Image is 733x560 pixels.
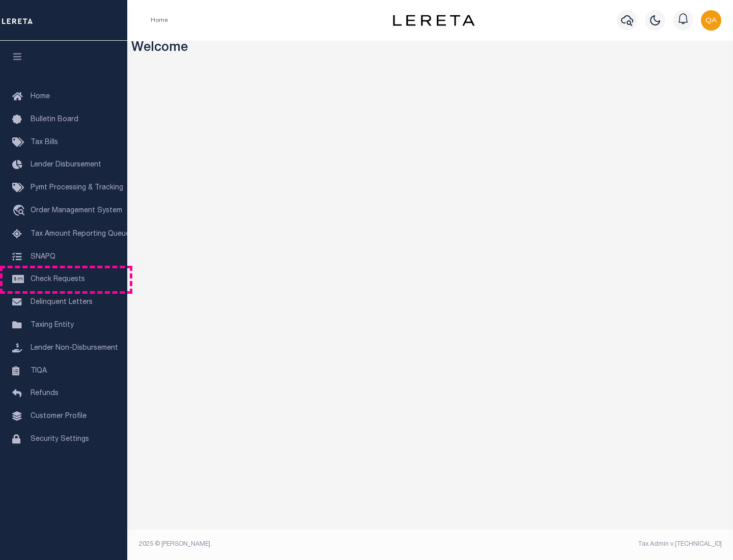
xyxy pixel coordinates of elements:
[31,367,47,374] span: TIQA
[31,231,130,238] span: Tax Amount Reporting Queue
[151,16,168,25] li: Home
[31,436,89,443] span: Security Settings
[31,207,122,214] span: Order Management System
[31,253,55,260] span: SNAPQ
[393,15,474,26] img: logo-dark.svg
[12,205,29,218] i: travel_explore
[438,540,722,549] div: Tax Admin v.[TECHNICAL_ID]
[31,413,87,420] span: Customer Profile
[31,184,123,191] span: Pymt Processing & Tracking
[31,299,93,306] span: Delinquent Letters
[131,41,729,57] h3: Welcome
[31,276,85,283] span: Check Requests
[131,540,431,549] div: 2025 © [PERSON_NAME].
[31,161,101,169] span: Lender Disbursement
[31,116,78,123] span: Bulletin Board
[31,345,118,352] span: Lender Non-Disbursement
[701,10,721,31] img: svg+xml;base64,PHN2ZyB4bWxucz0iaHR0cDovL3d3dy53My5vcmcvMjAwMC9zdmciIHBvaW50ZXItZXZlbnRzPSJub25lIi...
[31,139,58,146] span: Tax Bills
[31,322,74,329] span: Taxing Entity
[31,390,59,397] span: Refunds
[31,93,50,100] span: Home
